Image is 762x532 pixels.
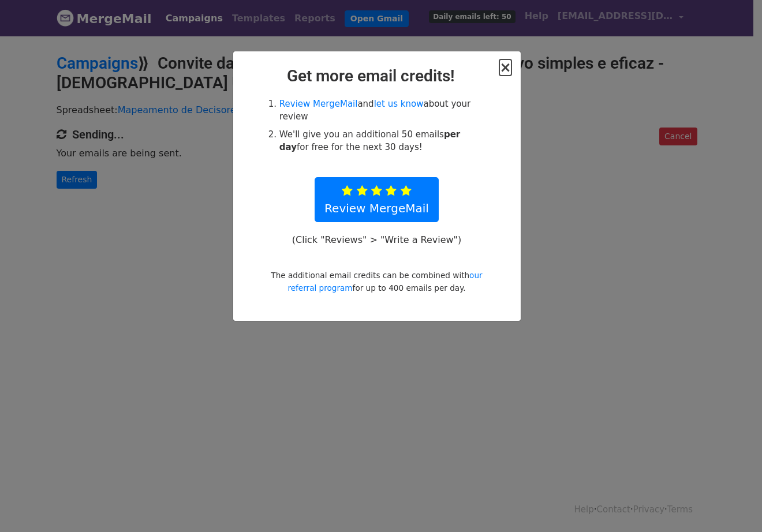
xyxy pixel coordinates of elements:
[271,271,482,293] small: The additional email credits can be combined with for up to 400 emails per day.
[279,128,487,154] li: We'll give you an additional 50 emails for free for the next 30 days!
[287,271,482,293] a: our referral program
[374,99,424,109] a: let us know
[499,61,511,74] button: Close
[279,98,487,123] li: and about your review
[242,66,511,86] h2: Get more email credits!
[315,177,439,222] a: Review MergeMail
[279,99,358,109] a: Review MergeMail
[286,234,467,246] p: (Click "Reviews" > "Write a Review")
[279,129,460,153] strong: per day
[499,59,511,76] span: ×
[704,477,762,532] iframe: Chat Widget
